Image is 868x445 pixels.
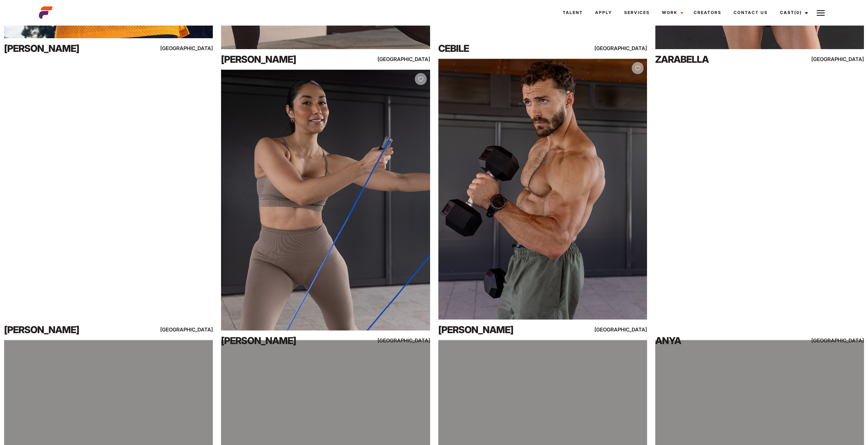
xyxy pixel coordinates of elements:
div: Zarabella [655,53,780,66]
div: [PERSON_NAME] [221,334,346,347]
div: [GEOGRAPHIC_DATA] [150,325,213,334]
img: Burger icon [816,9,825,17]
div: [GEOGRAPHIC_DATA] [584,325,647,334]
a: Work [656,3,688,22]
div: [PERSON_NAME] [4,42,129,55]
div: [GEOGRAPHIC_DATA] [367,55,430,63]
div: [GEOGRAPHIC_DATA] [584,44,647,53]
a: Apply [589,3,618,22]
a: Contact Us [727,3,774,22]
div: [GEOGRAPHIC_DATA] [801,336,864,345]
img: cropped-aefm-brand-fav-22-square.png [39,6,53,19]
div: [GEOGRAPHIC_DATA] [150,44,213,53]
span: (0) [794,10,802,15]
div: [GEOGRAPHIC_DATA] [367,336,430,345]
div: Cebile [438,42,563,55]
div: [GEOGRAPHIC_DATA] [801,55,864,63]
a: Creators [688,3,727,22]
a: Talent [557,3,589,22]
div: [PERSON_NAME] [221,53,346,66]
a: Cast(0) [774,3,812,22]
div: [PERSON_NAME] [438,323,563,337]
div: [PERSON_NAME] [4,323,129,337]
a: Services [618,3,656,22]
div: Anya [655,334,780,347]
